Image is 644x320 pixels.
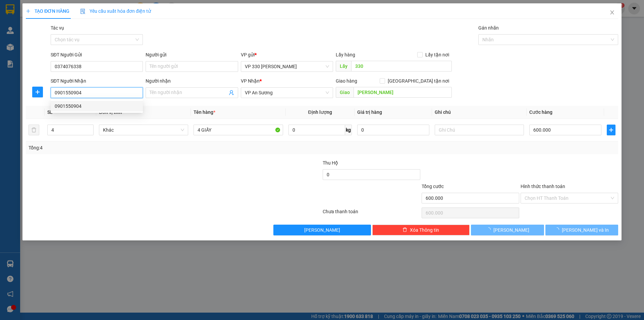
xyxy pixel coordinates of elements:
[47,109,53,115] span: SL
[26,9,31,13] span: plus
[304,226,340,234] span: [PERSON_NAME]
[241,78,260,84] span: VP Nhận
[607,125,615,135] button: plus
[372,225,470,235] button: deleteXóa Thông tin
[80,8,151,14] span: Yêu cầu xuất hóa đơn điện tử
[607,127,615,133] span: plus
[336,78,357,84] span: Giao hàng
[486,227,493,232] span: loading
[245,88,329,98] span: VP An Sương
[323,160,338,166] span: Thu Hộ
[229,90,234,95] span: user-add
[410,226,439,234] span: Xóa Thông tin
[471,225,544,235] button: [PERSON_NAME]
[55,102,139,110] div: 0901550904
[422,184,444,189] span: Tổng cước
[603,3,622,22] button: Close
[529,109,552,115] span: Cước hàng
[478,25,499,31] label: Gán nhãn
[554,227,562,232] span: loading
[609,10,615,15] span: close
[194,125,283,135] input: VD: Bàn, Ghế
[493,226,529,234] span: [PERSON_NAME]
[357,125,429,135] input: 0
[29,144,249,151] div: Tổng: 4
[562,226,609,234] span: [PERSON_NAME] và In
[354,87,452,98] input: Dọc đường
[146,51,238,58] div: Người gửi
[103,125,184,135] span: Khác
[273,225,371,235] button: [PERSON_NAME]
[51,51,143,58] div: SĐT Người Gửi
[51,101,143,111] div: 0901550904
[245,61,329,72] span: VP 330 Lê Duẫn
[146,77,238,85] div: Người nhận
[351,61,452,72] input: Dọc đường
[336,52,355,57] span: Lấy hàng
[435,125,524,135] input: Ghi Chú
[308,109,332,115] span: Định lượng
[26,8,69,14] span: TẠO ĐƠN HÀNG
[51,77,143,85] div: SĐT Người Nhận
[80,9,86,14] img: icon
[402,227,407,233] span: delete
[521,184,565,189] label: Hình thức thanh toán
[322,208,421,220] div: Chưa thanh toán
[241,51,333,58] div: VP gửi
[345,125,352,135] span: kg
[385,77,452,85] span: [GEOGRAPHIC_DATA] tận nơi
[545,225,618,235] button: [PERSON_NAME] và In
[194,109,215,115] span: Tên hàng
[51,25,64,31] label: Tác vụ
[336,87,354,98] span: Giao
[33,89,43,95] span: plus
[423,51,452,58] span: Lấy tận nơi
[29,125,39,135] button: delete
[32,87,43,97] button: plus
[336,61,351,72] span: Lấy
[357,109,382,115] span: Giá trị hàng
[432,106,527,119] th: Ghi chú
